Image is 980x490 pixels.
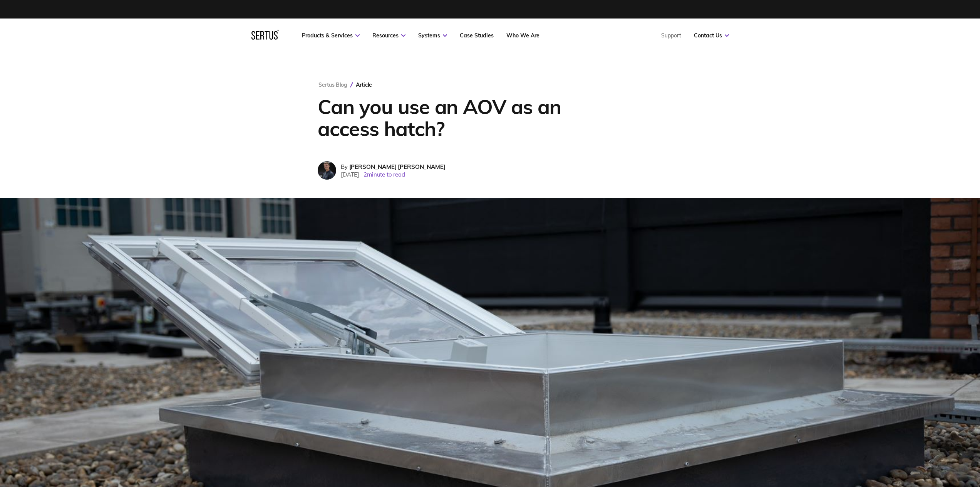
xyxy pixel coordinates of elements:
span: [DATE] [341,171,359,178]
span: 2 minute to read [364,171,405,178]
a: Who We Are [506,32,539,39]
span: [PERSON_NAME] [PERSON_NAME] [349,163,446,170]
h1: Can you use an AOV as an access hatch? [318,96,612,140]
iframe: Chat Widget [941,453,980,490]
a: Resources [372,32,405,39]
a: Systems [418,32,447,39]
a: Case Studies [460,32,494,39]
a: Products & Services [302,32,360,39]
a: Contact Us [694,32,729,39]
a: Sertus Blog [318,81,347,88]
div: By [341,163,446,170]
a: Support [661,32,681,39]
